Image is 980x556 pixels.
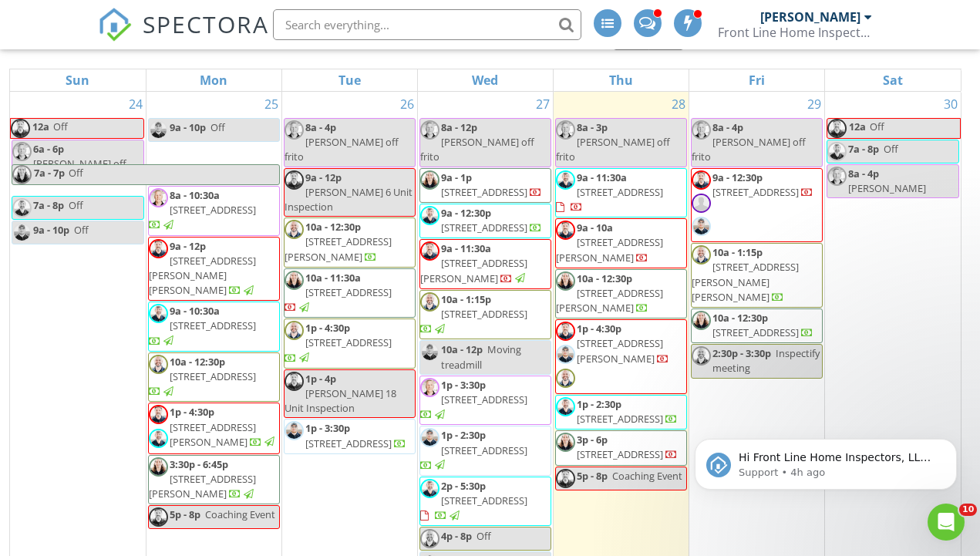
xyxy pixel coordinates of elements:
a: Wednesday [469,69,501,91]
a: 10a - 12:30p [STREET_ADDRESS][PERSON_NAME] [284,217,416,268]
span: 10a - 11:30a [305,271,361,285]
span: [PERSON_NAME] 18 Unit Inspection [285,386,396,415]
a: 9a - 11:30a [STREET_ADDRESS] [556,170,663,214]
a: 1p - 2:30p [STREET_ADDRESS] [420,428,527,471]
span: 9a - 12:30p [712,170,763,184]
span: Coaching Event [205,507,275,521]
a: 3p - 6p [STREET_ADDRESS] [555,430,687,465]
a: Monday [197,69,231,91]
a: 10a - 1:15p [STREET_ADDRESS] [419,290,551,340]
span: 5p - 8p [170,507,200,521]
img: morris_headshot.jpg [556,433,575,452]
a: 1p - 3:30p [STREET_ADDRESS] [305,421,406,450]
img: default-user-f0147aede5fd5fa78ca7ade42f37bd4542148d508eef1c3d3ea960f66861d68b.jpg [692,194,711,213]
a: 3:30p - 6:45p [STREET_ADDRESS][PERSON_NAME] [148,455,280,505]
a: Go to August 29, 2025 [804,92,824,116]
span: [STREET_ADDRESS][PERSON_NAME][PERSON_NAME] [149,254,256,297]
img: landen_headshot.jpg [556,345,575,364]
span: Off [870,120,884,133]
span: [STREET_ADDRESS] [712,185,799,199]
a: 9a - 10:30a [STREET_ADDRESS] [148,302,280,352]
a: 10a - 12:30p [STREET_ADDRESS] [148,352,280,403]
span: [STREET_ADDRESS][PERSON_NAME] [170,420,256,449]
a: 1p - 2:30p [STREET_ADDRESS] [577,397,678,426]
span: 1p - 4:30p [305,321,350,335]
span: 9a - 10a [577,221,613,234]
a: 9a - 1p [STREET_ADDRESS] [419,168,551,203]
span: 10a - 1:15p [712,245,763,259]
img: landen_headshot.jpg [149,120,168,140]
span: 1p - 2:30p [577,397,621,411]
img: chrispy_headshot.jpg [149,507,168,527]
a: 9a - 10:30a [STREET_ADDRESS] [149,304,256,347]
span: [STREET_ADDRESS][PERSON_NAME] [149,472,256,500]
span: Moving treadmill [441,342,521,371]
a: 9a - 12:30p [STREET_ADDRESS] [441,206,542,234]
span: 3p - 6p [577,433,608,446]
img: landen_headshot.jpg [285,421,304,440]
img: morris_headshot.jpg [12,165,32,184]
a: 1p - 3:30p [STREET_ADDRESS] [420,378,527,421]
span: 4p - 8p [441,529,472,543]
span: [STREET_ADDRESS] [577,185,663,199]
span: 9a - 12p [170,239,206,253]
span: [STREET_ADDRESS] [441,443,527,457]
a: 10a - 1:15p [STREET_ADDRESS][PERSON_NAME][PERSON_NAME] [691,243,823,308]
img: joyce_headshot.jpg [285,220,304,239]
span: 10a - 1:15p [441,292,491,306]
a: 10a - 1:15p [STREET_ADDRESS][PERSON_NAME][PERSON_NAME] [692,245,799,304]
a: 2p - 5:30p [STREET_ADDRESS] [420,479,527,522]
a: 1p - 2:30p [STREET_ADDRESS] [419,426,551,476]
div: [PERSON_NAME] [760,9,860,25]
span: 7a - 8p [848,142,879,156]
span: 8a - 3p [577,120,608,134]
img: landen_headshot.jpg [420,428,439,447]
a: 10a - 12:30p [STREET_ADDRESS] [712,311,813,339]
span: [STREET_ADDRESS] [441,307,527,321]
img: The Best Home Inspection Software - Spectora [98,8,132,42]
a: 1p - 4:30p [STREET_ADDRESS][PERSON_NAME] [577,322,669,365]
span: [STREET_ADDRESS][PERSON_NAME] [577,336,663,365]
span: [STREET_ADDRESS] [170,318,256,332]
span: [STREET_ADDRESS][PERSON_NAME] [420,256,527,285]
span: 9a - 12p [305,170,342,184]
span: [STREET_ADDRESS] [577,447,663,461]
a: Go to August 24, 2025 [126,92,146,116]
span: [STREET_ADDRESS][PERSON_NAME] [285,234,392,263]
span: 9a - 1p [441,170,472,184]
a: 9a - 10a [STREET_ADDRESS][PERSON_NAME] [556,221,663,264]
a: SPECTORA [98,21,269,53]
a: 10a - 11:30a [STREET_ADDRESS] [285,271,392,314]
span: Coaching Event [612,469,682,483]
img: chrispy_headshot.jpg [420,241,439,261]
span: [STREET_ADDRESS] [170,369,256,383]
img: landen_headshot.jpg [692,217,711,236]
span: 8a - 4p [712,120,743,134]
a: 10a - 12:30p [STREET_ADDRESS][PERSON_NAME] [556,271,663,315]
span: Off [210,120,225,134]
span: [STREET_ADDRESS] [305,335,392,349]
img: joyce_headshot.jpg [420,292,439,312]
a: 10a - 12:30p [STREET_ADDRESS] [149,355,256,398]
a: Go to August 25, 2025 [261,92,281,116]
img: image.jpeg [12,142,32,161]
a: 10a - 12:30p [STREET_ADDRESS][PERSON_NAME] [555,269,687,319]
a: 9a - 12p [STREET_ADDRESS][PERSON_NAME][PERSON_NAME] [148,237,280,302]
a: 3p - 6p [STREET_ADDRESS] [577,433,678,461]
span: [STREET_ADDRESS][PERSON_NAME][PERSON_NAME] [692,260,799,303]
span: 8a - 12p [441,120,477,134]
a: 1p - 3:30p [STREET_ADDRESS] [419,376,551,426]
a: Friday [746,69,768,91]
img: image.jpeg [556,120,575,140]
span: [STREET_ADDRESS] [577,412,663,426]
span: 12a [32,119,50,138]
span: Inspectify meeting [712,346,820,375]
span: 9a - 10:30a [170,304,220,318]
a: Saturday [880,69,906,91]
a: 9a - 12:30p [STREET_ADDRESS] [419,204,551,238]
span: Off [69,198,83,212]
img: chuck_headshot.jpg [420,479,439,498]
